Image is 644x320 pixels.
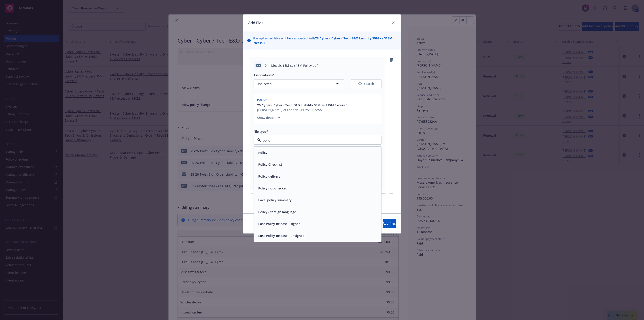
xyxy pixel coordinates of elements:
[258,174,280,179] button: Policy delivery
[258,162,282,167] button: Policy Checklist
[261,138,372,143] input: Filter by keyword
[258,150,267,155] button: Policy
[254,129,268,134] span: File type*
[258,186,287,191] button: Policy not-checked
